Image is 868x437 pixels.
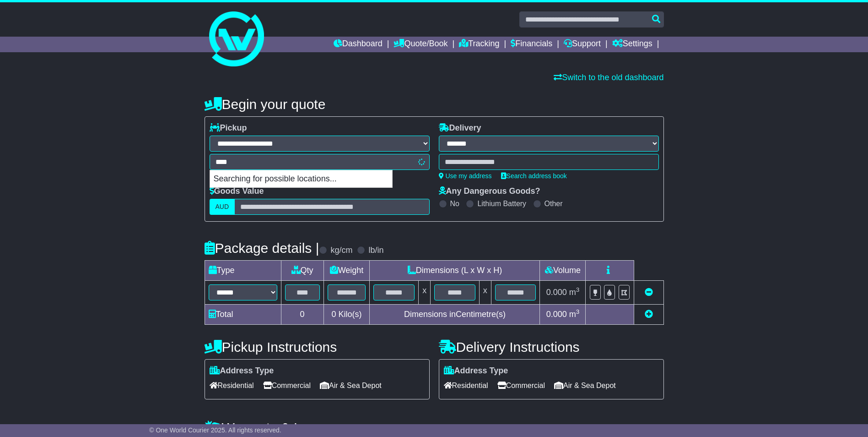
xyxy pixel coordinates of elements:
[439,339,664,355] h4: Delivery Instructions
[394,37,447,52] a: Quote/Book
[545,199,563,208] label: Other
[331,310,336,319] span: 0
[569,288,580,297] span: m
[281,261,323,281] td: Qty
[459,37,499,52] a: Tracking
[569,310,580,319] span: m
[576,308,580,315] sup: 3
[149,426,281,434] span: © One World Courier 2025. All rights reserved.
[501,172,567,180] a: Search address book
[205,339,430,355] h4: Pickup Instructions
[564,37,601,52] a: Support
[439,172,492,180] a: Use my address
[554,73,663,82] a: Switch to the old dashboard
[419,281,431,305] td: x
[370,261,540,281] td: Dimensions (L x W x H)
[540,261,586,281] td: Volume
[444,378,488,393] span: Residential
[205,240,319,256] h4: Package details |
[645,288,653,297] a: Remove this item
[546,288,567,297] span: 0.000
[323,261,370,281] td: Weight
[205,97,664,112] h4: Begin your quote
[479,281,491,305] td: x
[205,305,281,325] td: Total
[281,305,323,325] td: 0
[576,286,580,293] sup: 3
[323,305,370,325] td: Kilo(s)
[477,199,526,208] label: Lithium Battery
[320,378,382,393] span: Air & Sea Depot
[439,186,540,197] label: Any Dangerous Goods?
[205,420,664,435] h4: Warranty & Insurance
[497,378,545,393] span: Commercial
[546,310,567,319] span: 0.000
[210,154,430,170] typeahead: Please provide city
[554,378,616,393] span: Air & Sea Depot
[205,261,281,281] td: Type
[368,246,383,256] label: lb/in
[210,199,235,215] label: AUD
[330,246,352,256] label: kg/cm
[645,310,653,319] a: Add new item
[444,366,508,376] label: Address Type
[210,186,264,197] label: Goods Value
[210,170,392,188] p: Searching for possible locations...
[210,378,254,393] span: Residential
[263,378,311,393] span: Commercial
[450,199,459,208] label: No
[334,37,383,52] a: Dashboard
[511,37,552,52] a: Financials
[439,123,481,133] label: Delivery
[210,123,247,133] label: Pickup
[612,37,652,52] a: Settings
[210,366,274,376] label: Address Type
[370,305,540,325] td: Dimensions in Centimetre(s)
